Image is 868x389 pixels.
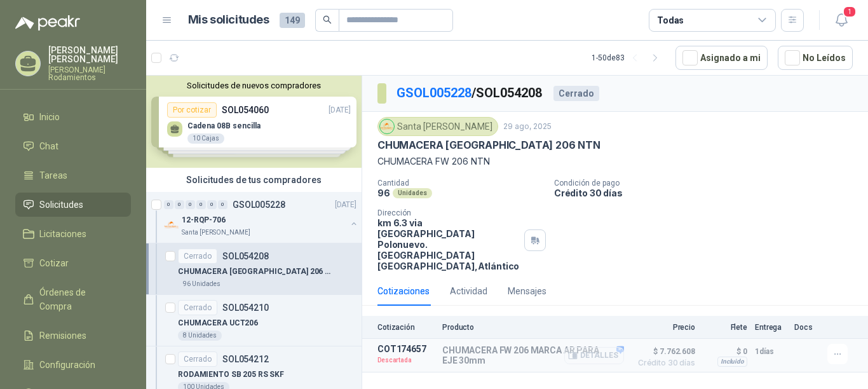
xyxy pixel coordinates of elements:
[178,369,284,381] p: RODAMIENTO SB 205 RS SKF
[393,188,432,198] div: Unidades
[377,344,435,354] p: COT174657
[178,317,258,329] p: CHUMACERA UCT206
[755,323,787,332] p: Entrega
[380,119,394,133] img: Company Logo
[196,200,206,209] div: 0
[218,200,227,209] div: 0
[178,300,217,315] div: Cerrado
[39,139,58,153] span: Chat
[15,193,131,217] a: Solicitudes
[323,15,332,24] span: search
[178,331,222,341] div: 8 Unidades
[164,200,173,209] div: 0
[717,357,747,367] div: Incluido
[15,134,131,158] a: Chat
[222,303,269,312] p: SOL054210
[554,188,863,198] p: Crédito 30 días
[188,11,269,29] h1: Mis solicitudes
[182,214,226,226] p: 12-RQP-706
[48,66,131,81] p: [PERSON_NAME] Rodamientos
[778,46,853,70] button: No Leídos
[377,323,435,332] p: Cotización
[15,105,131,129] a: Inicio
[508,284,546,298] div: Mensajes
[554,179,863,188] p: Condición de pago
[151,81,356,90] button: Solicitudes de nuevos compradores
[15,15,80,31] img: Logo peakr
[164,197,359,238] a: 0 0 0 0 0 0 GSOL005228[DATE] Company Logo12-RQP-706Santa [PERSON_NAME]
[39,110,60,124] span: Inicio
[450,284,487,298] div: Actividad
[703,344,747,359] p: $ 0
[39,285,119,313] span: Órdenes de Compra
[222,355,269,364] p: SOL054212
[503,121,552,133] p: 29 ago, 2025
[592,48,665,68] div: 1 - 50 de 83
[377,284,430,298] div: Cotizaciones
[632,344,695,359] span: $ 7.762.608
[377,217,519,271] p: km 6.3 via [GEOGRAPHIC_DATA] Polonuevo. [GEOGRAPHIC_DATA] [GEOGRAPHIC_DATA] , Atlántico
[377,179,544,188] p: Cantidad
[39,168,67,182] span: Tareas
[186,200,195,209] div: 0
[442,323,624,332] p: Producto
[164,217,179,233] img: Company Logo
[377,154,853,168] p: CHUMACERA FW 206 NTN
[377,139,600,152] p: CHUMACERA [GEOGRAPHIC_DATA] 206 NTN
[178,249,217,264] div: Cerrado
[657,13,684,27] div: Todas
[48,46,131,64] p: [PERSON_NAME] [PERSON_NAME]
[553,86,599,101] div: Cerrado
[397,83,543,103] p: / SOL054208
[178,351,217,367] div: Cerrado
[280,13,305,28] span: 149
[39,358,95,372] span: Configuración
[207,200,217,209] div: 0
[755,344,787,359] p: 1 días
[39,329,86,343] span: Remisiones
[335,199,356,211] p: [DATE]
[222,252,269,261] p: SOL054208
[377,208,519,217] p: Dirección
[15,251,131,275] a: Cotizar
[377,117,498,136] div: Santa [PERSON_NAME]
[39,198,83,212] span: Solicitudes
[397,85,471,100] a: GSOL005228
[178,279,226,289] div: 96 Unidades
[632,323,695,332] p: Precio
[39,256,69,270] span: Cotizar
[233,200,285,209] p: GSOL005228
[377,354,435,367] p: Descartada
[794,323,820,332] p: Docs
[175,200,184,209] div: 0
[675,46,768,70] button: Asignado a mi
[146,243,362,295] a: CerradoSOL054208CHUMACERA [GEOGRAPHIC_DATA] 206 NTN96 Unidades
[39,227,86,241] span: Licitaciones
[15,324,131,348] a: Remisiones
[178,266,336,278] p: CHUMACERA [GEOGRAPHIC_DATA] 206 NTN
[182,228,250,238] p: Santa [PERSON_NAME]
[442,345,624,365] p: CHUMACERA FW 206 MARCA AR PARA EJE 30mm
[843,6,857,18] span: 1
[632,359,695,367] span: Crédito 30 días
[15,163,131,188] a: Tareas
[15,222,131,246] a: Licitaciones
[15,280,131,318] a: Órdenes de Compra
[564,347,624,364] button: Detalles
[15,353,131,377] a: Configuración
[377,188,390,198] p: 96
[146,168,362,192] div: Solicitudes de tus compradores
[146,295,362,346] a: CerradoSOL054210CHUMACERA UCT2068 Unidades
[830,9,853,32] button: 1
[146,76,362,168] div: Solicitudes de nuevos compradoresPor cotizarSOL054060[DATE] Cadena 08B sencilla10 CajasPor cotiza...
[703,323,747,332] p: Flete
